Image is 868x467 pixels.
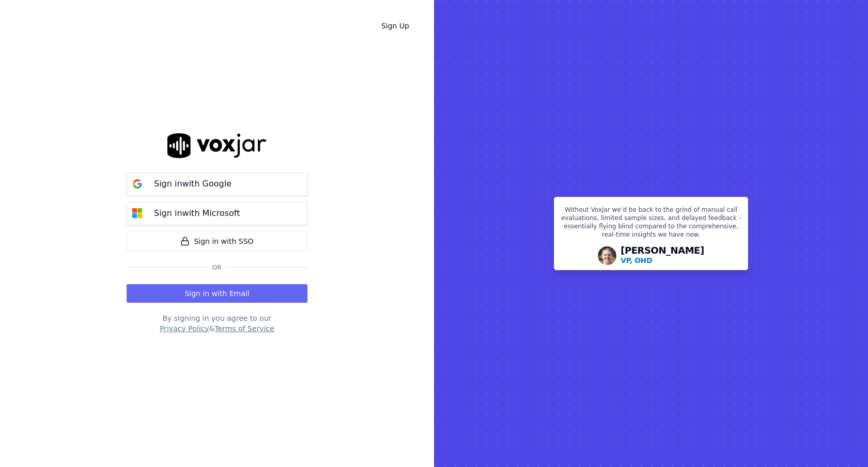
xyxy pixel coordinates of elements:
span: Or [208,263,226,272]
a: Sign Up [373,17,417,35]
button: Privacy Policy [160,323,209,334]
button: Sign inwith Google [127,173,307,196]
img: Avatar [598,246,616,265]
p: Sign in with Microsoft [154,207,240,220]
img: microsoft Sign in button [127,203,148,224]
p: Without Voxjar we’d be back to the grind of manual call evaluations, limited sample sizes, and de... [561,206,741,243]
p: Sign in with Google [154,178,231,190]
button: Sign in with Email [127,284,307,303]
img: google Sign in button [127,174,148,194]
button: Terms of Service [214,323,274,334]
img: logo [167,133,267,158]
p: VP, OHD [621,255,652,266]
div: By signing in you agree to our & [127,313,307,334]
a: Sign in with SSO [127,231,307,251]
div: [PERSON_NAME] [621,246,704,266]
button: Sign inwith Microsoft [127,202,307,225]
